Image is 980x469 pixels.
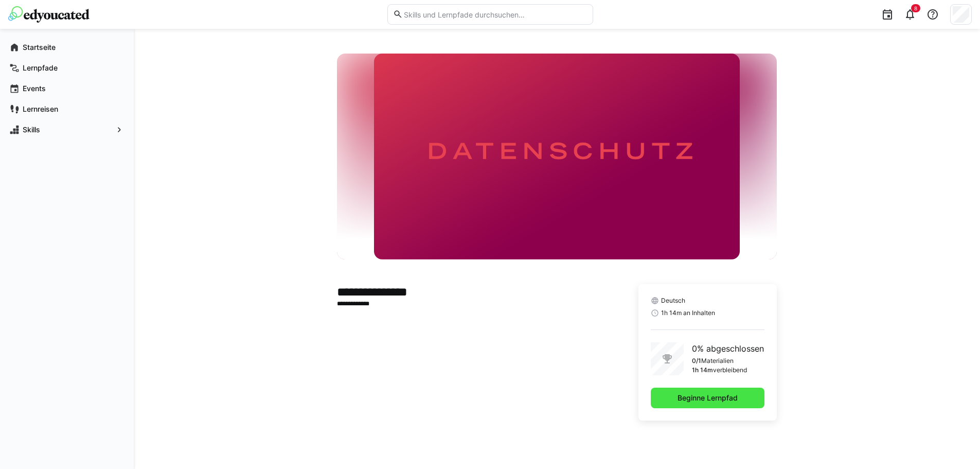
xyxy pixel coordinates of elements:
[651,388,764,408] button: Beginne Lernpfad
[661,297,685,305] span: Deutsch
[701,357,734,365] p: Materialien
[692,342,764,355] p: 0% abgeschlossen
[713,366,747,374] p: verbleibend
[692,366,713,374] p: 1h 14m
[403,10,587,19] input: Skills und Lernpfade durchsuchen…
[676,393,739,403] span: Beginne Lernpfad
[661,309,715,317] span: 1h 14m an Inhalten
[914,5,917,11] span: 8
[692,357,701,365] p: 0/1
